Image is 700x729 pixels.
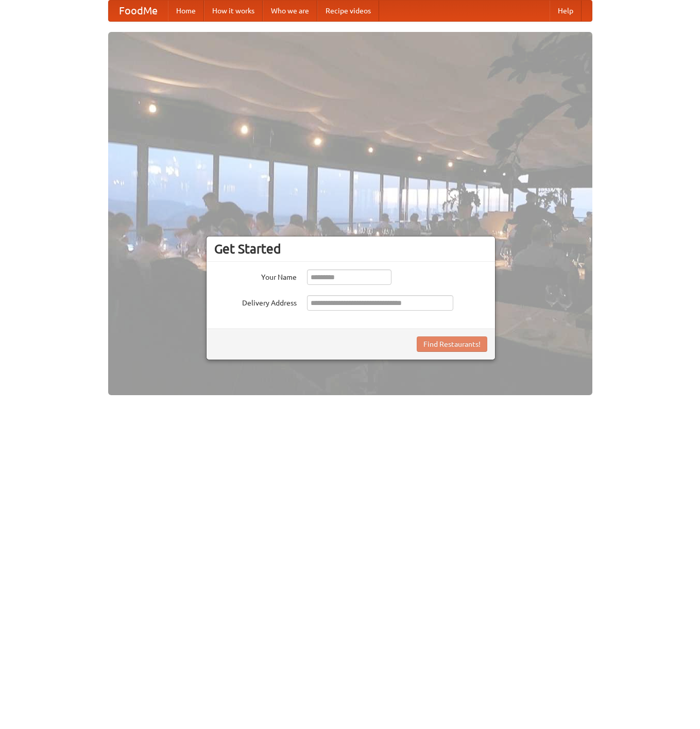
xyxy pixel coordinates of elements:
[417,336,487,352] button: Find Restaurants!
[214,241,487,257] h3: Get Started
[214,269,297,282] label: Your Name
[317,1,379,21] a: Recipe videos
[168,1,204,21] a: Home
[109,1,168,21] a: FoodMe
[204,1,263,21] a: How it works
[214,295,297,308] label: Delivery Address
[263,1,317,21] a: Who we are
[550,1,582,21] a: Help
